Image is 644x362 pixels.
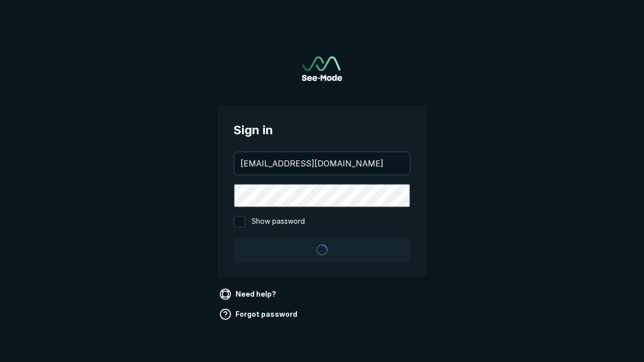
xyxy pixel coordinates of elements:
a: Go to sign in [302,56,342,81]
img: See-Mode Logo [302,56,342,81]
span: Show password [252,216,305,228]
input: your@email.com [234,152,410,174]
span: Sign in [233,121,411,139]
a: Forgot password [217,306,301,322]
a: Need help? [217,286,280,302]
